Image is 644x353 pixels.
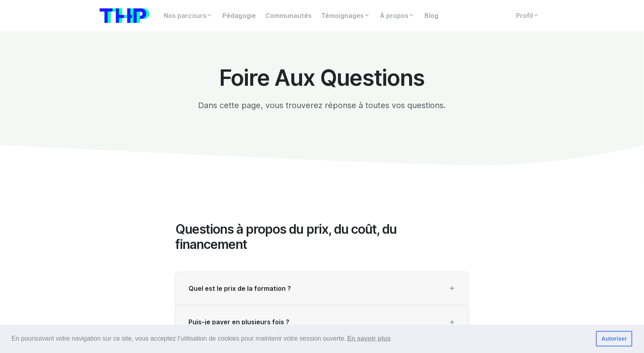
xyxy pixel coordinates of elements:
[175,99,469,111] p: Dans cette page, vous trouverez réponse à toutes vos questions.
[100,8,149,23] img: logo
[596,331,632,347] a: dismiss cookie message
[346,333,392,345] a: learn more about cookies
[159,8,218,24] a: Nos parcours
[420,8,443,24] a: Blog
[175,65,469,90] h1: Foire Aux Questions
[512,8,544,24] a: Profil
[188,285,291,292] span: Quel est le prix de la formation ?
[175,222,469,252] h2: Questions à propos du prix, du coût, du financement
[188,318,289,326] span: Puis-je payer en plusieurs fois ?
[218,8,261,24] a: Pédagogie
[375,8,420,24] a: À propos
[316,8,375,24] a: Témoignages
[12,333,590,345] span: En poursuivant votre navigation sur ce site, vous acceptez l’utilisation de cookies pour mainteni...
[261,8,316,24] a: Communautés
